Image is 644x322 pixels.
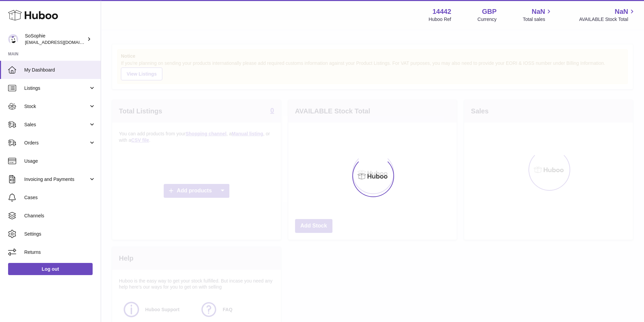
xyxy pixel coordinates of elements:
div: Huboo Ref [429,16,451,23]
span: Invoicing and Payments [24,176,89,183]
a: NaN AVAILABLE Stock Total [579,7,636,23]
strong: GBP [482,7,496,16]
span: Settings [24,231,96,237]
span: Returns [24,249,96,256]
a: NaN Total sales [523,7,553,23]
span: NaN [532,7,545,16]
span: NaN [615,7,628,16]
span: Stock [24,103,89,110]
img: internalAdmin-14442@internal.huboo.com [8,34,18,44]
strong: 14442 [432,7,451,16]
span: Total sales [523,16,553,23]
span: Channels [24,213,96,219]
span: [EMAIL_ADDRESS][DOMAIN_NAME] [25,39,99,45]
span: Cases [24,194,96,201]
a: Log out [8,263,93,275]
div: Currency [478,16,497,23]
span: AVAILABLE Stock Total [579,16,636,23]
span: Listings [24,85,89,91]
span: Usage [24,158,96,164]
span: Sales [24,122,89,128]
div: SoSophie [25,33,86,46]
span: My Dashboard [24,67,96,73]
span: Orders [24,140,89,146]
